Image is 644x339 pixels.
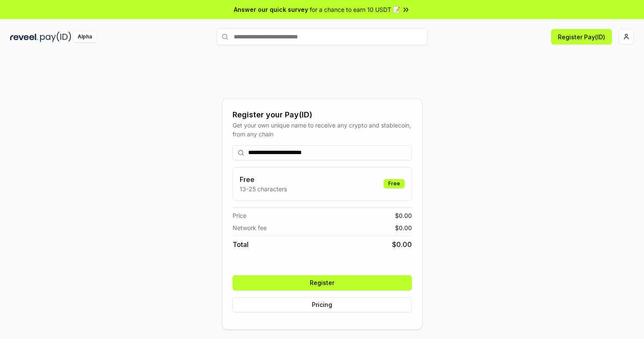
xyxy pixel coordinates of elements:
[240,184,287,193] p: 13-25 characters
[233,211,246,220] span: Price
[73,32,97,42] div: Alpha
[384,179,405,188] div: Free
[233,275,412,290] button: Register
[395,211,412,220] span: $ 0.00
[233,297,412,312] button: Pricing
[395,223,412,232] span: $ 0.00
[233,239,249,250] span: Total
[310,5,400,14] span: for a chance to earn 10 USDT 📝
[234,5,308,14] span: Answer our quick survey
[233,223,267,232] span: Network fee
[233,121,412,138] div: Get your own unique name to receive any crypto and stablecoin, from any chain
[240,174,287,184] h3: Free
[233,109,412,121] div: Register your Pay(ID)
[40,32,71,42] img: pay_id
[392,239,412,250] span: $ 0.00
[551,29,612,44] button: Register Pay(ID)
[10,32,38,42] img: reveel_dark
